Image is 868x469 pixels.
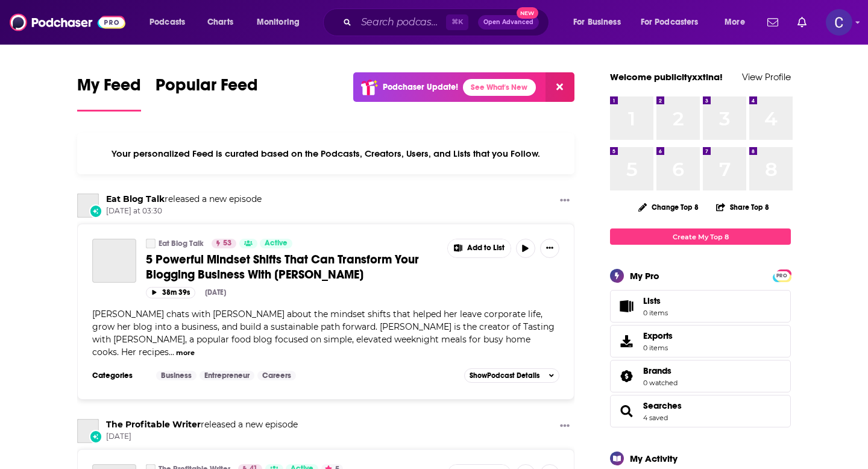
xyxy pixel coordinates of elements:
[643,309,668,317] span: 0 items
[610,71,723,83] a: Welcome publicityxxtina!
[463,79,536,96] a: See What's New
[146,239,156,248] a: Eat Blog Talk
[205,288,226,297] div: [DATE]
[517,7,538,19] span: New
[643,295,668,306] span: Lists
[641,14,699,31] span: For Podcasters
[156,371,197,380] a: Business
[470,371,539,380] span: Show Podcast Details
[610,360,791,392] span: Brands
[643,344,673,352] span: 0 items
[212,239,236,248] a: 53
[106,194,262,205] h3: released a new episode
[610,290,791,323] a: Lists
[169,347,174,357] span: ...
[630,270,659,282] div: My Pro
[610,228,791,245] a: Create My Top 8
[260,239,292,248] a: Active
[146,287,195,298] button: 38m 39s
[630,453,678,464] div: My Activity
[464,368,559,383] button: ShowPodcast Details
[483,19,533,25] span: Open Advanced
[335,8,561,36] div: Search podcasts, credits, & more...
[156,75,258,102] span: Popular Feed
[146,252,419,282] span: 5 Powerful Mindset Shifts That Can Transform Your Blogging Business With [PERSON_NAME]
[92,239,136,283] a: 5 Powerful Mindset Shifts That Can Transform Your Blogging Business With Christina Musgrave
[200,371,254,380] a: Entrepreneur
[610,395,791,427] span: Searches
[643,295,661,306] span: Lists
[614,333,638,350] span: Exports
[826,9,852,36] img: User Profile
[383,82,458,92] p: Podchaser Update!
[540,239,559,258] button: Show More Button
[643,365,671,376] span: Brands
[265,238,288,250] span: Active
[643,400,682,411] a: Searches
[89,204,102,218] div: New Episode
[77,194,99,218] a: Eat Blog Talk
[106,206,262,216] span: [DATE] at 03:30
[614,368,638,385] a: Brands
[106,419,298,430] h3: released a new episode
[257,371,296,380] a: Careers
[159,239,204,248] a: Eat Blog Talk
[448,239,511,257] button: Show More Button
[77,75,141,112] a: My Feed
[725,14,745,31] span: More
[555,194,574,209] button: Show More Button
[248,13,315,32] button: open menu
[775,271,789,280] span: PRO
[633,13,716,32] button: open menu
[207,14,233,31] span: Charts
[92,371,146,380] h3: Categories
[257,14,300,31] span: Monitoring
[77,75,141,102] span: My Feed
[77,133,574,174] div: Your personalized Feed is curated based on the Podcasts, Creators, Users, and Lists that you Follow.
[356,13,446,32] input: Search podcasts, credits, & more...
[643,414,668,422] a: 4 saved
[643,330,673,341] span: Exports
[610,325,791,357] a: Exports
[826,9,852,36] button: Show profile menu
[614,298,638,315] span: Lists
[92,309,555,357] span: [PERSON_NAME] chats with [PERSON_NAME] about the mindset shifts that helped her leave corporate l...
[793,12,811,33] a: Show notifications dropdown
[763,12,783,33] a: Show notifications dropdown
[446,14,468,30] span: ⌘ K
[77,419,99,443] a: The Profitable Writer
[106,432,298,442] span: [DATE]
[826,9,852,36] span: Logged in as publicityxxtina
[716,13,760,32] button: open menu
[565,13,636,32] button: open menu
[200,13,241,32] a: Charts
[614,403,638,420] a: Searches
[478,15,539,30] button: Open AdvancedNew
[643,365,678,376] a: Brands
[742,71,791,83] a: View Profile
[555,419,574,434] button: Show More Button
[573,14,621,31] span: For Business
[149,14,185,31] span: Podcasts
[223,238,231,250] span: 53
[106,419,201,430] a: The Profitable Writer
[631,200,706,215] button: Change Top 8
[10,11,125,34] img: Podchaser - Follow, Share and Rate Podcasts
[643,379,678,387] a: 0 watched
[156,75,258,112] a: Popular Feed
[141,13,201,32] button: open menu
[775,271,789,280] a: PRO
[89,430,102,443] div: New Episode
[146,252,439,282] a: 5 Powerful Mindset Shifts That Can Transform Your Blogging Business With [PERSON_NAME]
[467,244,505,253] span: Add to List
[715,195,770,219] button: Share Top 8
[176,348,195,358] button: more
[106,194,165,204] a: Eat Blog Talk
